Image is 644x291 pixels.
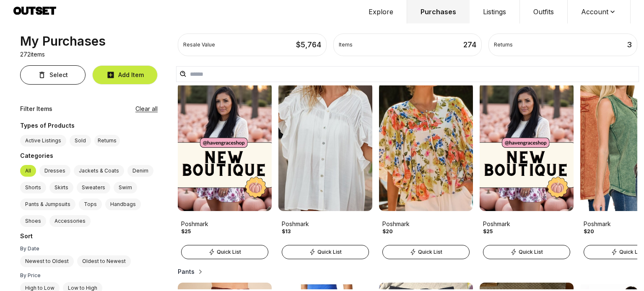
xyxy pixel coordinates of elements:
[178,268,205,276] button: Pants
[49,182,73,193] label: Skirts
[20,105,52,113] div: Filter Items
[20,272,158,279] div: By Price
[463,39,476,51] div: 274
[92,65,158,85] button: Add Item
[20,232,158,242] div: Sort
[20,245,158,252] div: By Date
[317,249,342,255] span: Quick List
[418,249,442,255] span: Quick List
[20,255,74,267] label: Newest to Oldest
[379,82,473,211] img: Product Image
[480,243,574,259] a: Quick List
[20,65,86,85] button: Select
[296,39,321,51] div: $ 5,764
[79,198,102,210] label: Tops
[494,41,513,48] div: Returns
[282,220,369,228] div: Poshmark
[382,228,393,235] div: $20
[94,135,120,147] button: Returns
[382,220,470,228] div: Poshmark
[519,249,543,255] span: Quick List
[20,215,46,227] label: Shoes
[20,135,66,147] label: Active Listings
[278,82,372,211] img: Product Image
[178,82,272,211] img: Product Image
[49,215,91,227] label: Accessories
[181,228,191,235] div: $25
[20,182,46,193] label: Shorts
[20,50,45,59] p: 272 items
[20,152,158,162] div: Categories
[278,243,372,259] a: Quick List
[114,182,137,193] label: Swim
[183,41,215,48] div: Resale Value
[178,243,272,259] a: Quick List
[77,255,131,267] label: Oldest to Newest
[20,198,75,210] label: Pants & Jumpsuits
[70,135,91,147] label: Sold
[74,165,124,177] label: Jackets & Coats
[20,121,158,131] div: Types of Products
[217,249,241,255] span: Quick List
[77,182,110,193] label: Sweaters
[627,39,632,51] div: 3
[39,165,70,177] label: Dresses
[584,228,594,235] div: $20
[480,82,574,211] img: Product Image
[483,220,570,228] div: Poshmark
[483,228,493,235] div: $25
[278,82,372,259] a: Product ImagePoshmark$13Quick List
[135,105,158,113] button: Clear all
[339,41,353,48] div: Items
[379,82,473,259] a: Product ImagePoshmark$20Quick List
[20,33,106,49] div: My Purchases
[619,249,644,255] span: Quick List
[20,165,36,177] label: All
[127,165,153,177] label: Denim
[105,198,141,210] label: Handbags
[181,220,268,228] div: Poshmark
[282,228,291,235] div: $13
[178,268,195,276] h2: Pants
[379,243,473,259] a: Quick List
[178,82,272,259] a: Product ImagePoshmark$25Quick List
[480,82,574,259] a: Product ImagePoshmark$25Quick List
